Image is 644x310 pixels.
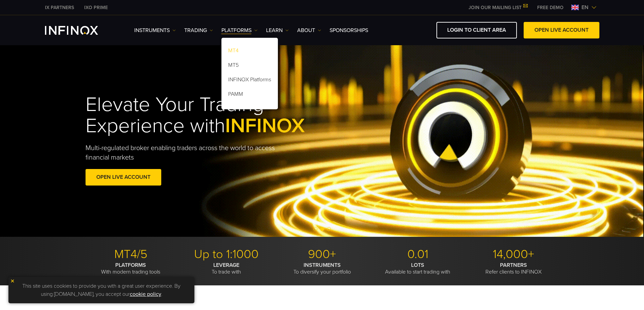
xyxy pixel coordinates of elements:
p: To diversify your portfolio [277,262,367,275]
a: MT5 [221,59,278,74]
a: MT4 [221,45,278,59]
a: Instruments [134,26,176,34]
a: ABOUT [297,26,321,34]
p: To trade with [181,262,272,275]
strong: LEVERAGE [213,262,239,269]
p: Available to start trading with [373,262,463,275]
span: Go to slide 3 [327,227,331,231]
a: cookie policy [130,291,161,298]
a: OPEN LIVE ACCOUNT [86,169,161,186]
span: Go to slide 1 [313,227,317,231]
p: 0.01 [373,247,463,262]
a: SPONSORSHIPS [330,26,368,34]
span: Go to slide 2 [320,227,324,231]
img: yellow close icon [10,279,15,283]
a: INFINOX [40,4,79,11]
h1: Elevate Your Trading Experience with [86,94,336,137]
a: Learn [266,26,289,34]
strong: LOTS [411,262,424,269]
a: LOGIN TO CLIENT AREA [436,22,517,38]
a: TRADING [184,26,213,34]
p: This site uses cookies to provide you with a great user experience. By using [DOMAIN_NAME], you a... [12,280,191,300]
a: PLATFORMS [221,26,258,34]
a: INFINOX Platforms [221,74,278,88]
a: INFINOX Logo [45,26,114,35]
strong: INSTRUMENTS [304,262,341,269]
a: PAMM [221,88,278,103]
a: OPEN LIVE ACCOUNT [524,22,599,38]
p: With modern trading tools [86,262,176,275]
span: INFINOX [225,114,305,138]
p: Refer clients to INFINOX [468,262,559,275]
strong: PARTNERS [500,262,527,269]
p: 14,000+ [468,247,559,262]
strong: PLATFORMS [115,262,146,269]
a: JOIN OUR MAILING LIST [463,5,532,10]
p: Up to 1:1000 [181,247,272,262]
span: en [579,3,591,11]
p: Multi-regulated broker enabling traders across the world to access financial markets [86,143,286,162]
p: MT4/5 [86,247,176,262]
p: 900+ [277,247,367,262]
a: INFINOX [79,4,113,11]
a: INFINOX MENU [532,4,569,11]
